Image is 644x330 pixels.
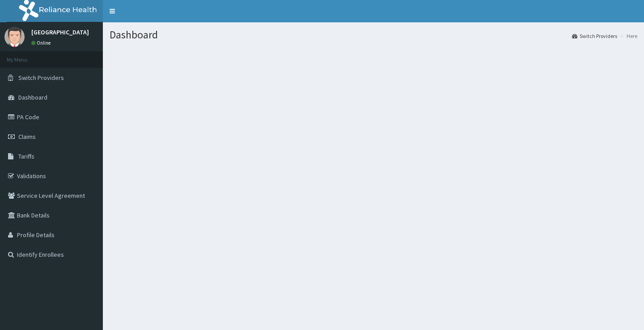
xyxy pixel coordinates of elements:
[18,74,64,82] span: Switch Providers
[572,32,617,40] a: Switch Providers
[18,93,47,101] span: Dashboard
[110,29,637,41] h1: Dashboard
[18,152,34,160] span: Tariffs
[18,133,36,141] span: Claims
[31,29,89,35] p: [GEOGRAPHIC_DATA]
[618,32,637,40] li: Here
[4,27,25,47] img: User Image
[31,40,53,46] a: Online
